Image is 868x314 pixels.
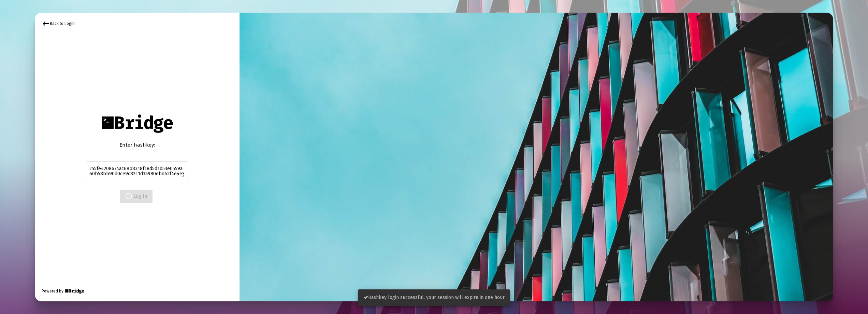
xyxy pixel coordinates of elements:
span: Log In [125,193,147,199]
img: Bridge Financial Technology Logo [64,288,85,295]
mat-icon: keyboard_backspace [42,19,50,28]
img: Bridge Financial Technology Logo [98,111,176,136]
div: Back to Login [42,19,75,28]
div: Powered by [42,288,85,295]
span: Hashkey login successful, your session will expire in one hour [363,295,505,300]
button: Log In [120,190,153,203]
div: Enter hashkey: [86,141,188,148]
